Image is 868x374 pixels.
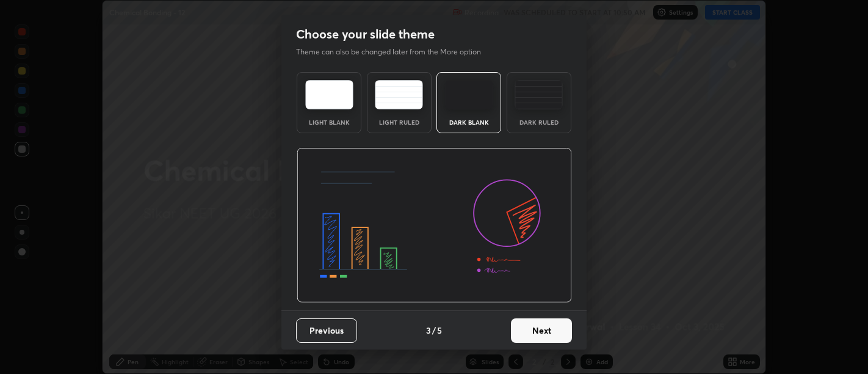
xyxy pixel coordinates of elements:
button: Next [511,318,572,343]
div: Light Blank [305,119,353,125]
div: Dark Blank [444,119,493,125]
h2: Choose your slide theme [296,26,435,42]
img: darkTheme.f0cc69e5.svg [445,80,493,109]
p: Theme can also be changed later from the More option [296,46,494,57]
button: Previous [296,318,357,343]
img: darkRuledTheme.de295e13.svg [515,80,563,109]
h4: / [432,324,436,337]
h4: 5 [437,324,442,337]
div: Light Ruled [375,119,424,125]
img: lightRuledTheme.5fabf969.svg [375,80,423,109]
img: darkThemeBanner.d06ce4a2.svg [297,148,572,303]
img: lightTheme.e5ed3b09.svg [305,80,353,109]
div: Dark Ruled [515,119,563,125]
h4: 3 [426,324,431,337]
